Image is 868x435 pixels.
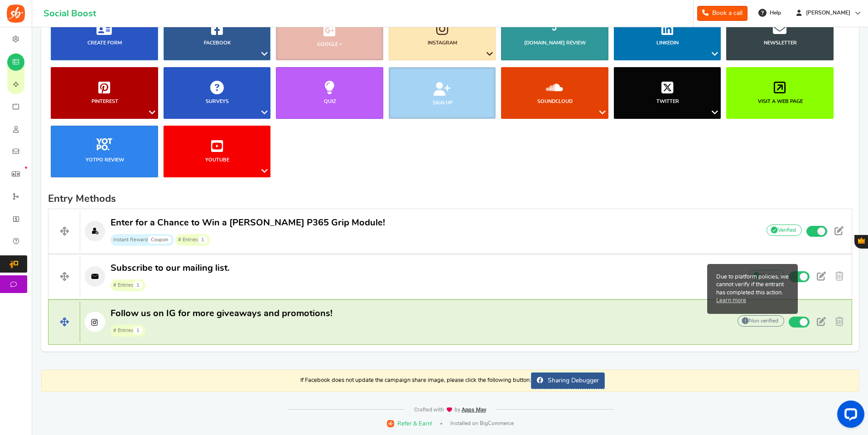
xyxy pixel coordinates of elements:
b: Pinterest [92,99,118,104]
a: Yotpo Review [51,126,158,177]
span: Subscribe to our mailing list. [111,264,230,273]
a: Instagram [389,9,496,60]
em: New [25,166,27,169]
a: Twitter [614,67,721,119]
b: Visit a web page [758,99,803,104]
small: Instant Reward [111,234,174,246]
img: Social Boost [7,5,25,23]
a: [DOMAIN_NAME] Review [501,9,608,60]
iframe: LiveChat chat widget [830,397,868,435]
b: Create Form [87,40,122,45]
small: # Entries [111,325,145,337]
b: Newsletter [764,40,797,45]
a: Refer & Earn! [387,419,432,428]
a: YouTube [164,126,271,177]
b: YouTube [205,157,229,162]
b: LinkedIn [656,40,679,45]
b: Facebook [204,40,231,45]
h1: Social Boost [43,9,96,19]
a: Create Form [51,9,158,60]
b: Twitter [656,99,679,104]
span: 1 [133,327,143,334]
a: SoundCloud [501,67,608,119]
b: SoundCloud [537,99,573,104]
img: img-footer.webp [414,407,487,413]
span: Reward 1 entry to participants who complete this action [111,278,230,291]
b: Quiz [324,99,336,104]
span: Non verified [738,315,784,327]
b: Surveys [206,99,229,104]
a: Quiz [276,67,383,119]
span: Enter for a Chance to Win a [PERSON_NAME] P365 Grip Module! [111,218,385,227]
span: Installed on BigCommerce [450,420,514,427]
span: Help [767,9,781,17]
a: Help [755,5,786,20]
span: Coupon [148,236,171,244]
b: [DOMAIN_NAME] Review [524,40,586,45]
span: Verified [767,225,802,236]
span: [PERSON_NAME] [802,9,854,17]
h2: Entry Methods [48,193,852,204]
b: Yotpo Review [86,157,124,162]
b: Instagram [428,40,457,45]
p: If Facebook does not update the campaign share image, please click the following button: [41,370,859,392]
a: Sharing Debugger [531,372,605,389]
a: Pinterest [51,67,158,119]
small: # Entries [111,279,145,291]
span: 1 [133,281,143,289]
a: Facebook [164,9,271,60]
a: Book a call [697,6,747,21]
button: Gratisfaction [854,235,868,249]
span: 1 [198,236,207,244]
span: Gratisfaction [858,237,865,244]
img: icon-Yotpo1.webp [90,130,119,159]
a: Visit a web page [726,67,834,119]
small: # Entries [175,234,210,246]
a: Learn more [716,297,746,305]
span: Due to platform policies, we cannot verify if the entrant has completed this action. [707,264,798,314]
span: Reward 1 entry to participants who complete this action [111,323,333,337]
span: | [440,423,442,425]
span: Reward a common coupon code: JLSummer10 & 1 entry to participants who complete this action [111,232,385,246]
span: Follow us on IG for more giveaways and promotions! [111,309,333,318]
a: Surveys [164,67,271,119]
